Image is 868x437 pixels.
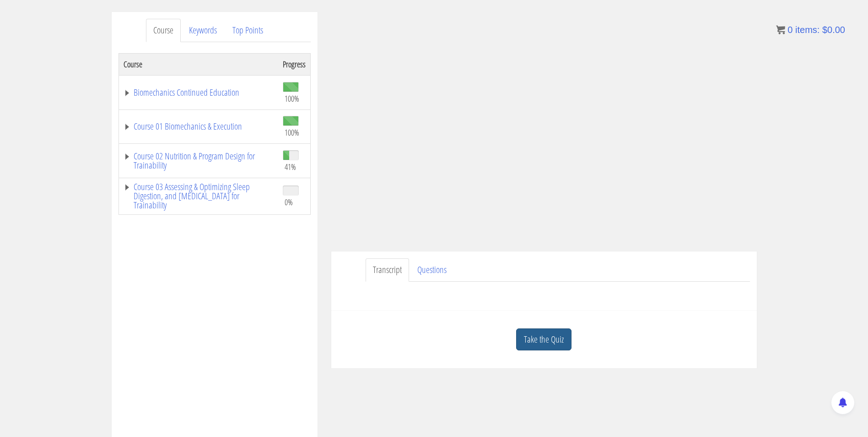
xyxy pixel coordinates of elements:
[285,197,293,207] span: 0%
[285,93,299,104] span: 100%
[124,122,274,131] a: Course 01 Biomechanics & Execution
[124,182,274,210] a: Course 03 Assessing & Optimizing Sleep Digestion, and [MEDICAL_DATA] for Trainability
[124,152,274,170] a: Course 02 Nutrition & Program Design for Trainability
[822,25,845,35] bdi: 0.00
[516,328,571,351] a: Take the Quiz
[776,25,845,35] a: 0 items: $0.00
[146,19,181,42] a: Course
[366,258,409,282] a: Transcript
[285,127,299,137] span: 100%
[278,53,311,75] th: Progress
[787,25,793,35] span: 0
[225,19,270,42] a: Top Points
[119,53,278,75] th: Course
[776,25,785,34] img: icon11.png
[795,25,819,35] span: items:
[182,19,224,42] a: Keywords
[410,258,454,282] a: Questions
[822,25,827,35] span: $
[124,88,274,97] a: Biomechanics Continued Education
[285,162,296,172] span: 41%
